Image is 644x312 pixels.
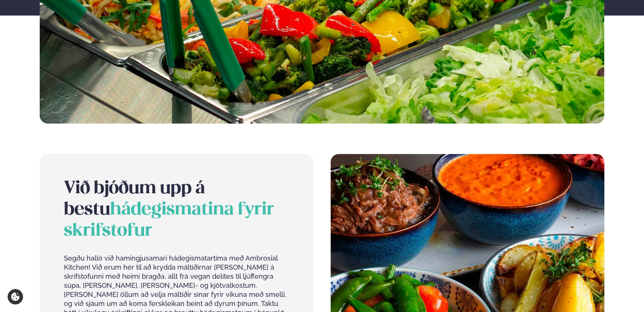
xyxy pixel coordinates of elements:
[64,178,289,242] h2: Við bjóðum upp á bestu
[64,202,274,239] span: hádegismatina fyrir skrifstofur
[8,289,23,304] a: Cookie settings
